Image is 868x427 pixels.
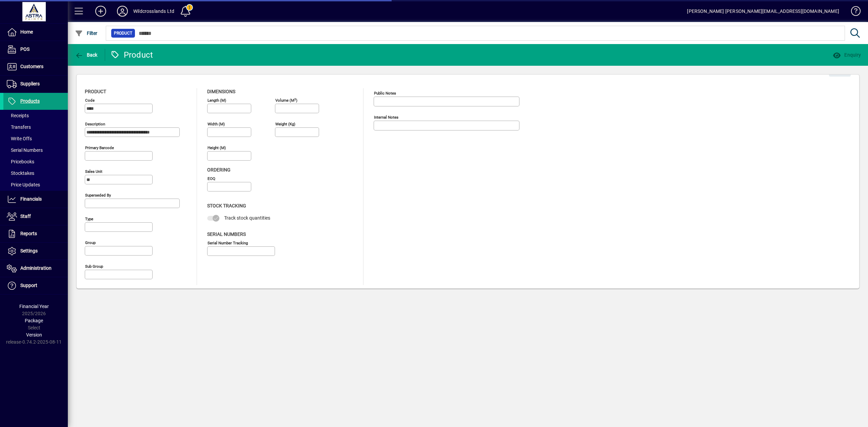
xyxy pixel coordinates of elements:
[207,231,246,237] span: Serial Numbers
[20,29,33,35] span: Home
[85,98,95,103] mat-label: Code
[3,41,68,58] a: POS
[3,260,68,277] a: Administration
[3,167,68,179] a: Stocktakes
[3,191,68,208] a: Financials
[7,124,31,130] span: Transfers
[75,30,98,36] span: Filter
[275,98,297,103] mat-label: Volume (m )
[112,5,133,17] button: Profile
[3,144,68,156] a: Serial Numbers
[20,98,40,104] span: Products
[294,97,296,101] sup: 3
[85,122,105,126] mat-label: Description
[26,332,42,338] span: Version
[374,115,398,120] mat-label: Internal Notes
[208,176,215,181] mat-label: EOQ
[3,121,68,133] a: Transfers
[68,49,105,61] app-page-header-button: Back
[829,64,851,77] button: Edit
[208,98,226,103] mat-label: Length (m)
[207,167,231,172] span: Ordering
[846,1,860,23] a: Knowledge Base
[25,318,43,323] span: Package
[3,76,68,93] a: Suppliers
[73,49,99,61] button: Back
[20,248,38,253] span: Settings
[208,240,248,245] mat-label: Serial Number tracking
[3,179,68,190] a: Price Updates
[85,217,93,221] mat-label: Type
[7,147,43,153] span: Serial Numbers
[3,156,68,167] a: Pricebooks
[110,49,153,60] div: Product
[73,27,99,39] button: Filter
[7,136,32,141] span: Write Offs
[20,213,31,219] span: Staff
[20,231,37,236] span: Reports
[20,265,52,271] span: Administration
[20,64,43,69] span: Customers
[20,46,29,52] span: POS
[7,159,34,164] span: Pricebooks
[90,5,112,17] button: Add
[7,182,40,187] span: Price Updates
[85,240,96,245] mat-label: Group
[85,193,111,198] mat-label: Superseded by
[85,169,102,174] mat-label: Sales unit
[207,89,235,94] span: Dimensions
[3,133,68,144] a: Write Offs
[3,110,68,121] a: Receipts
[207,203,246,208] span: Stock Tracking
[19,304,49,309] span: Financial Year
[3,58,68,75] a: Customers
[133,6,174,17] div: Wildcrosslands Ltd
[20,196,42,202] span: Financials
[224,215,270,221] span: Track stock quantities
[3,277,68,294] a: Support
[374,91,396,96] mat-label: Public Notes
[208,122,225,126] mat-label: Width (m)
[85,89,106,94] span: Product
[7,170,34,176] span: Stocktakes
[687,6,839,17] div: [PERSON_NAME] [PERSON_NAME][EMAIL_ADDRESS][DOMAIN_NAME]
[3,243,68,260] a: Settings
[275,122,295,126] mat-label: Weight (Kg)
[208,145,226,150] mat-label: Height (m)
[85,264,103,269] mat-label: Sub group
[3,24,68,41] a: Home
[75,52,98,58] span: Back
[114,30,132,37] span: Product
[20,81,40,86] span: Suppliers
[20,283,37,288] span: Support
[3,208,68,225] a: Staff
[7,113,29,118] span: Receipts
[3,225,68,242] a: Reports
[85,145,114,150] mat-label: Primary barcode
